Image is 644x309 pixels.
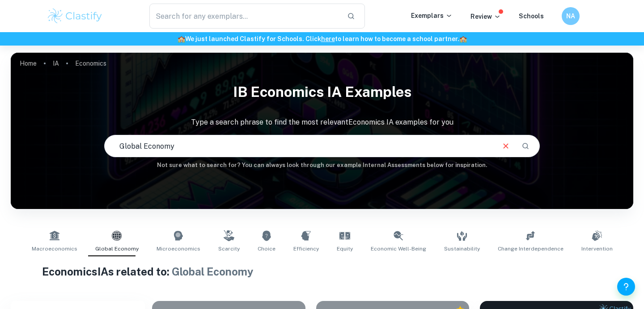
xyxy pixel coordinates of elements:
a: Schools [519,13,544,20]
h1: Economics IAs related to: [42,263,602,280]
span: Economic Well-Being [371,245,426,253]
p: Exemplars [411,11,453,21]
span: Intervention [581,245,613,253]
h6: Not sure what to search for? You can always look through our example Internal Assessments below f... [11,161,633,170]
span: Equity [337,245,353,253]
h6: We just launched Clastify for Schools. Click to learn how to become a school partner. [2,34,642,44]
p: Type a search phrase to find the most relevant Economics IA examples for you [11,117,633,128]
span: 🏫 [459,35,467,42]
span: Efficiency [293,245,319,253]
p: Review [470,12,501,21]
input: Search for any exemplars... [149,4,340,29]
a: IA [53,57,59,70]
span: Change Interdependence [498,245,563,253]
button: Clear [497,138,514,154]
span: Macroeconomics [32,245,77,253]
a: Home [20,57,37,70]
span: Global Economy [95,245,139,253]
input: E.g. smoking and tax, tariffs, global economy... [105,134,494,159]
span: Sustainability [444,245,480,253]
button: NA [562,7,580,25]
h6: NA [566,11,576,21]
img: Clastify logo [47,7,103,25]
button: Search [518,138,533,154]
h1: IB Economics IA examples [11,78,633,106]
button: Help and Feedback [617,278,635,296]
p: Economics [75,58,106,68]
span: 🏫 [178,35,185,42]
a: here [321,35,335,42]
span: Scarcity [218,245,240,253]
span: Choice [258,245,275,253]
span: Microeconomics [157,245,200,253]
span: Global Economy [172,265,254,278]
